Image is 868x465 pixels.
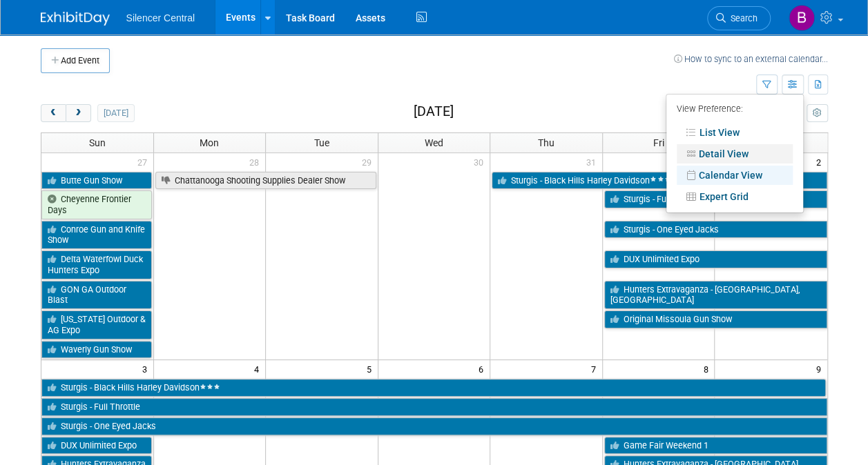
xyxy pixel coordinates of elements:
[41,172,152,190] a: Butte Gun Show
[314,137,329,148] span: Tue
[89,137,106,148] span: Sun
[677,166,793,185] a: Calendar View
[707,6,771,30] a: Search
[677,187,793,206] a: Expert Grid
[677,99,793,121] div: View Preference:
[604,190,827,208] a: Sturgis - Full Throttle
[97,104,134,122] button: [DATE]
[702,360,714,377] span: 8
[41,398,827,416] a: Sturgis - Full Throttle
[41,379,826,397] a: Sturgis - Black Hills Harley Davidson
[477,360,490,377] span: 6
[200,137,219,148] span: Mon
[41,104,66,122] button: prev
[41,221,152,249] a: Conroe Gun and Knife Show
[66,104,91,122] button: next
[472,153,490,170] span: 30
[604,221,827,239] a: Sturgis - One Eyed Jacks
[41,281,152,309] a: GON GA Outdoor Blast
[155,172,376,190] a: Chattanooga Shooting Supplies Dealer Show
[360,153,378,170] span: 29
[365,360,378,377] span: 5
[41,12,110,26] img: ExhibitDay
[41,417,827,435] a: Sturgis - One Eyed Jacks
[41,341,152,359] a: Waverly Gun Show
[538,137,554,148] span: Thu
[253,360,265,377] span: 4
[726,13,758,23] span: Search
[815,153,827,170] span: 2
[413,104,453,119] h2: [DATE]
[136,153,153,170] span: 27
[677,123,793,142] a: List View
[41,48,110,73] button: Add Event
[41,310,152,339] a: [US_STATE] Outdoor & AG Expo
[126,12,195,23] span: Silencer Central
[815,360,827,377] span: 9
[248,153,265,170] span: 28
[813,109,822,118] i: Personalize Calendar
[604,250,827,268] a: DUX Unlimited Expo
[492,172,827,190] a: Sturgis - Black Hills Harley Davidson
[41,437,152,455] a: DUX Unlimited Expo
[604,281,827,309] a: Hunters Extravaganza - [GEOGRAPHIC_DATA], [GEOGRAPHIC_DATA]
[141,360,153,377] span: 3
[807,104,827,122] button: myCustomButton
[425,137,443,148] span: Wed
[674,54,828,64] a: How to sync to an external calendar...
[41,250,152,279] a: Delta Waterfowl Duck Hunters Expo
[585,153,602,170] span: 31
[590,360,602,377] span: 7
[604,437,827,455] a: Game Fair Weekend 1
[604,310,827,328] a: Original Missoula Gun Show
[677,144,793,164] a: Detail View
[653,137,664,148] span: Fri
[41,190,152,219] a: Cheyenne Frontier Days
[789,5,815,31] img: Billee Page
